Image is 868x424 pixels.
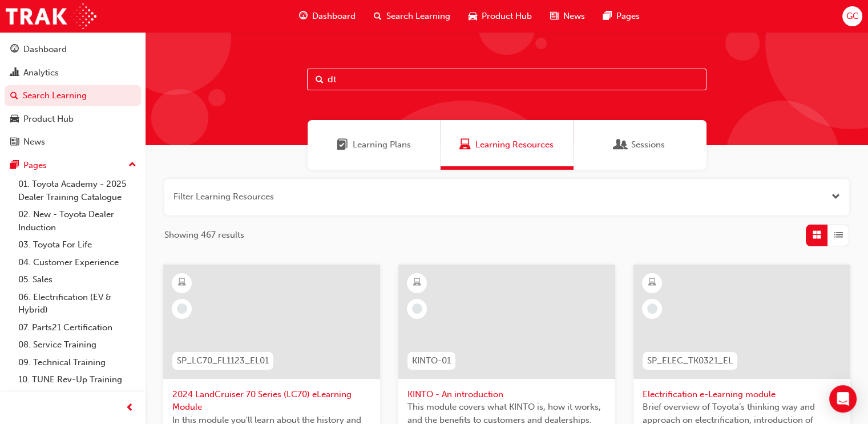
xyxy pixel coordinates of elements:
[412,354,451,367] span: KINTO-01
[128,158,136,173] span: up-icon
[6,3,96,29] img: Trak
[14,336,141,354] a: 08. Service Training
[459,5,541,28] a: car-iconProduct Hub
[603,9,612,23] span: pages-icon
[10,161,19,171] span: pages-icon
[23,43,67,56] div: Dashboard
[829,385,857,413] div: Open Intercom Messenger
[831,190,840,203] button: Open the filter
[647,303,657,314] span: learningRecordVerb_NONE-icon
[594,5,649,28] a: pages-iconPages
[365,5,459,28] a: search-iconSearch Learning
[14,289,141,319] a: 06. Electrification (EV & Hybrid)
[648,275,656,290] span: learningResourceType_ELEARNING-icon
[10,137,19,147] span: news-icon
[316,73,324,86] span: Search
[441,120,574,170] a: Learning ResourcesLearning Resources
[631,138,665,151] span: Sessions
[14,319,141,337] a: 07. Parts21 Certification
[5,85,141,106] a: Search Learning
[5,155,141,176] button: Pages
[10,68,19,78] span: chart-icon
[482,10,532,23] span: Product Hub
[14,389,141,406] a: All Pages
[23,66,59,79] div: Analytics
[616,10,640,23] span: Pages
[126,401,134,415] span: prev-icon
[177,354,269,367] span: SP_LC70_FL1123_EL01
[10,91,18,101] span: search-icon
[290,5,365,28] a: guage-iconDashboard
[172,388,371,414] span: 2024 LandCruiser 70 Series (LC70) eLearning Module
[307,69,706,90] input: Search...
[23,113,74,126] div: Product Hub
[308,120,441,170] a: Learning PlansLearning Plans
[5,39,141,60] a: Dashboard
[413,275,421,290] span: learningResourceType_ELEARNING-icon
[459,138,471,151] span: Learning Resources
[846,10,858,23] span: GC
[374,9,382,23] span: search-icon
[10,45,19,55] span: guage-icon
[14,175,141,206] a: 01. Toyota Academy - 2025 Dealer Training Catalogue
[178,275,186,290] span: learningResourceType_ELEARNING-icon
[842,6,862,26] button: GC
[14,254,141,271] a: 04. Customer Experience
[337,138,348,151] span: Learning Plans
[5,62,141,83] a: Analytics
[643,388,841,401] span: Electrification e-Learning module
[14,271,141,289] a: 05. Sales
[834,229,843,242] span: List
[550,9,559,23] span: news-icon
[386,10,450,23] span: Search Learning
[647,354,733,367] span: SP_ELEC_TK0321_EL
[312,10,356,23] span: Dashboard
[23,135,45,149] div: News
[299,9,308,23] span: guage-icon
[574,120,706,170] a: SessionsSessions
[23,159,47,172] div: Pages
[813,229,821,242] span: Grid
[14,206,141,236] a: 02. New - Toyota Dealer Induction
[5,109,141,130] a: Product Hub
[412,303,422,314] span: learningRecordVerb_NONE-icon
[469,9,477,23] span: car-icon
[563,10,585,23] span: News
[475,138,554,151] span: Learning Resources
[5,131,141,153] a: News
[164,229,244,242] span: Showing 467 results
[5,37,141,155] button: DashboardAnalyticsSearch LearningProduct HubNews
[14,371,141,389] a: 10. TUNE Rev-Up Training
[177,303,187,314] span: learningRecordVerb_NONE-icon
[14,236,141,254] a: 03. Toyota For Life
[541,5,594,28] a: news-iconNews
[407,388,606,401] span: KINTO - An introduction
[10,114,19,125] span: car-icon
[353,138,411,151] span: Learning Plans
[615,138,627,151] span: Sessions
[14,354,141,371] a: 09. Technical Training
